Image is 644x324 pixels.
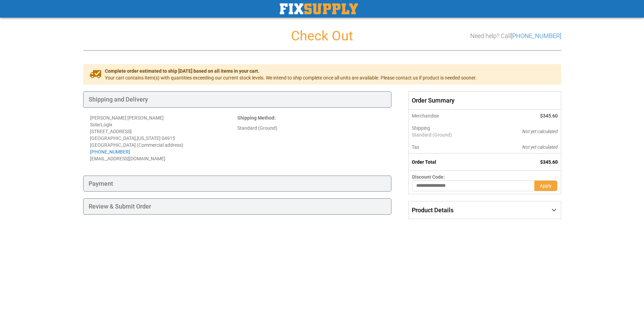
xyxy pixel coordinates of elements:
a: store logo [280,3,358,14]
span: Shipping Method [237,115,274,121]
span: Your cart contains item(s) with quantities exceeding our current stock levels. We intend to ship ... [105,74,477,81]
span: Not yet calculated [522,129,558,134]
span: Complete order estimated to ship [DATE] based on all items in your cart. [105,68,477,74]
div: Review & Submit Order [83,198,392,215]
span: [EMAIL_ADDRESS][DOMAIN_NAME] [90,156,165,161]
span: Not yet calculated [522,144,558,150]
span: [US_STATE] [137,136,161,141]
h1: Check Out [83,29,561,43]
div: Standard (Ground) [237,125,385,131]
th: Merchandise [409,110,489,122]
th: Tax [409,141,489,154]
span: Standard (Ground) [412,131,485,138]
span: $345.60 [540,159,558,165]
strong: Order Total [412,159,436,165]
strong: : [237,115,276,121]
span: Shipping [412,125,430,131]
span: $345.60 [540,113,558,119]
div: Shipping and Delivery [83,91,392,108]
span: Discount Code: [412,174,445,180]
span: Product Details [412,206,454,214]
address: [PERSON_NAME] [PERSON_NAME] SolarLogix [STREET_ADDRESS] [GEOGRAPHIC_DATA] , 04915 [GEOGRAPHIC_DAT... [90,114,237,162]
button: Apply [534,180,557,191]
h3: Need help? Call [470,33,561,39]
span: Apply [540,183,552,188]
div: Payment [83,176,392,192]
a: [PHONE_NUMBER] [90,149,130,155]
a: [PHONE_NUMBER] [511,32,561,39]
img: Fix Industrial Supply [280,3,358,14]
span: Order Summary [408,91,561,110]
